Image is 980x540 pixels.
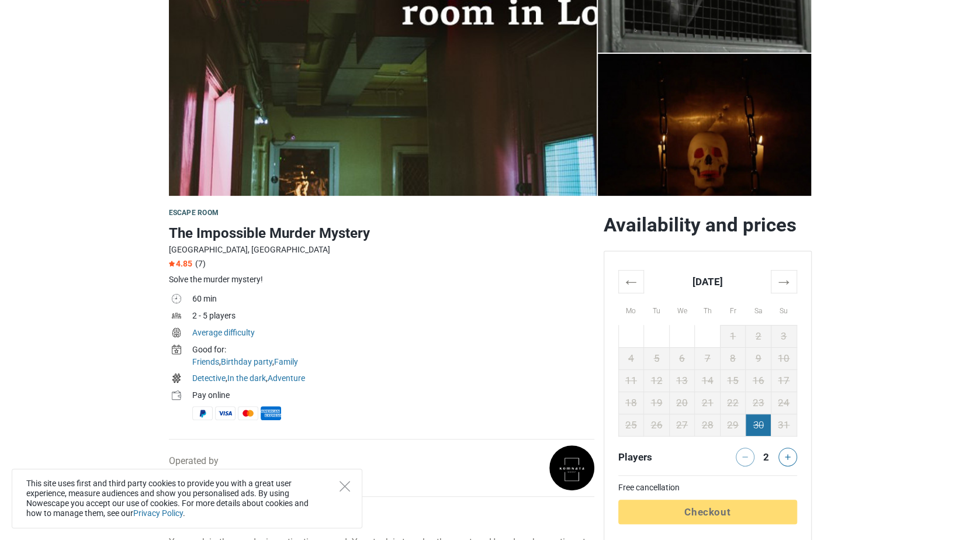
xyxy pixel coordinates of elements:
[644,347,670,369] td: 5
[192,342,594,371] td: , ,
[238,406,258,420] span: MasterCard
[695,414,721,436] td: 28
[169,259,192,268] span: 4.85
[669,392,695,414] td: 20
[12,469,362,528] div: This site uses first and third party cookies to provide you with a great user experience, measure...
[618,482,797,494] td: Free cancellation
[618,270,644,293] th: ←
[169,454,233,482] div: Operated by
[746,369,771,392] td: 16
[192,344,594,356] div: Good for:
[720,325,746,347] td: 1
[771,293,797,325] th: Su
[192,406,213,420] span: PayPal
[604,213,812,237] h2: Availability and prices
[669,414,695,436] td: 27
[644,369,670,392] td: 12
[746,392,771,414] td: 23
[215,406,236,420] span: Visa
[720,347,746,369] td: 8
[618,414,644,436] td: 25
[746,414,771,436] td: 30
[192,371,594,388] td: , ,
[746,325,771,347] td: 2
[720,414,746,436] td: 29
[192,309,594,326] td: 2 - 5 players
[598,54,812,196] a: The Impossible Murder Mystery photo 4
[169,274,594,286] div: Solve the murder mystery!
[695,392,721,414] td: 21
[669,293,695,325] th: We
[169,244,594,256] div: [GEOGRAPHIC_DATA], [GEOGRAPHIC_DATA]
[261,406,281,420] span: American Express
[771,392,797,414] td: 24
[192,292,594,309] td: 60 min
[169,209,219,217] span: Escape room
[274,357,298,366] a: Family
[644,293,670,325] th: Tu
[771,369,797,392] td: 17
[618,347,644,369] td: 4
[169,511,594,525] h4: Description
[618,293,644,325] th: Mo
[644,270,771,293] th: [DATE]
[771,414,797,436] td: 31
[169,261,175,266] img: Star
[192,373,226,383] a: Detective
[771,347,797,369] td: 10
[618,369,644,392] td: 11
[268,373,305,383] a: Adventure
[614,448,708,466] div: Players
[695,369,721,392] td: 14
[746,347,771,369] td: 9
[720,293,746,325] th: Fr
[759,448,773,464] div: 2
[549,445,594,490] img: e46de7e1bcaaced9l.png
[746,293,771,325] th: Sa
[340,481,350,491] button: Close
[644,392,670,414] td: 19
[669,347,695,369] td: 6
[169,223,594,244] h1: The Impossible Murder Mystery
[195,259,206,268] span: (7)
[669,369,695,392] td: 13
[644,414,670,436] td: 26
[192,328,255,337] a: Average difficulty
[192,357,219,366] a: Friends
[695,347,721,369] td: 7
[192,389,594,401] div: Pay online
[771,270,797,293] th: →
[221,357,272,366] a: Birthday party
[720,392,746,414] td: 22
[771,325,797,347] td: 3
[133,508,183,518] a: Privacy Policy
[598,54,812,196] img: The Impossible Murder Mystery photo 5
[618,392,644,414] td: 18
[227,373,266,383] a: In the dark
[695,293,721,325] th: Th
[720,369,746,392] td: 15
